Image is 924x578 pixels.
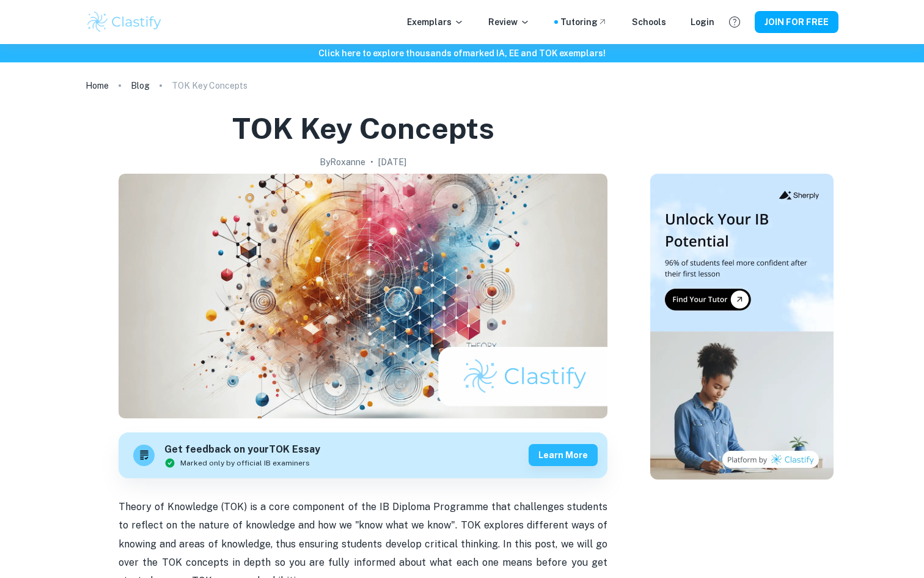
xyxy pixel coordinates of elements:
img: Thumbnail [650,174,834,480]
img: TOK Key Concepts cover image [119,174,607,418]
h6: Get feedback on your TOK Essay [164,442,320,458]
h6: Click here to explore thousands of marked IA, EE and TOK exemplars ! [2,46,922,60]
a: Tutoring [560,15,607,29]
p: Exemplars [407,15,464,29]
button: Learn more [529,444,598,466]
button: JOIN FOR FREE [755,11,838,33]
span: Marked only by official IB examiners [180,458,310,469]
a: Get feedback on yourTOK EssayMarked only by official IB examinersLearn more [119,432,607,478]
button: Help and Feedback [724,12,745,32]
p: TOK Key Concepts [172,79,248,92]
img: Clastify logo [86,10,163,34]
h1: TOK Key Concepts [232,109,494,148]
h2: [DATE] [378,155,406,169]
a: Blog [131,77,150,94]
p: Review [488,15,530,29]
p: • [370,155,373,169]
h2: By Roxanne [320,155,365,169]
a: Login [691,15,714,29]
a: Home [86,77,109,94]
a: Schools [632,15,666,29]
